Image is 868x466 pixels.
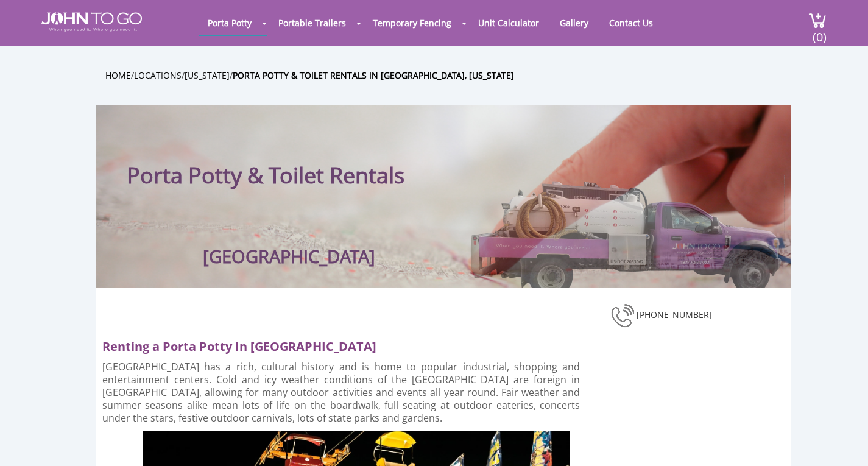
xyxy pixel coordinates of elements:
[600,11,662,35] a: Contact Us
[185,69,230,81] a: [US_STATE]
[812,19,827,45] span: (0)
[105,68,800,82] ul: / / /
[105,69,131,81] a: Home
[233,69,514,81] a: Porta Potty & Toilet Rentals in [GEOGRAPHIC_DATA], [US_STATE]
[611,302,637,329] img: phone-number
[364,11,460,35] a: Temporary Fencing
[203,255,375,258] h3: [GEOGRAPHIC_DATA]
[469,11,548,35] a: Unit Calculator
[127,130,520,188] h1: Porta Potty & Toilet Rentals
[102,333,591,355] h2: Renting a Porta Potty In [GEOGRAPHIC_DATA]
[199,11,261,35] a: Porta Potty
[41,12,142,32] img: JOHN to go
[269,11,355,35] a: Portable Trailers
[551,11,598,35] a: Gallery
[456,175,785,288] img: Truck
[134,69,182,81] a: Locations
[102,361,580,425] p: [GEOGRAPHIC_DATA] has a rich, cultural history and is home to popular industrial, shopping and en...
[611,302,785,329] div: [PHONE_NUMBER]
[808,12,827,29] img: cart a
